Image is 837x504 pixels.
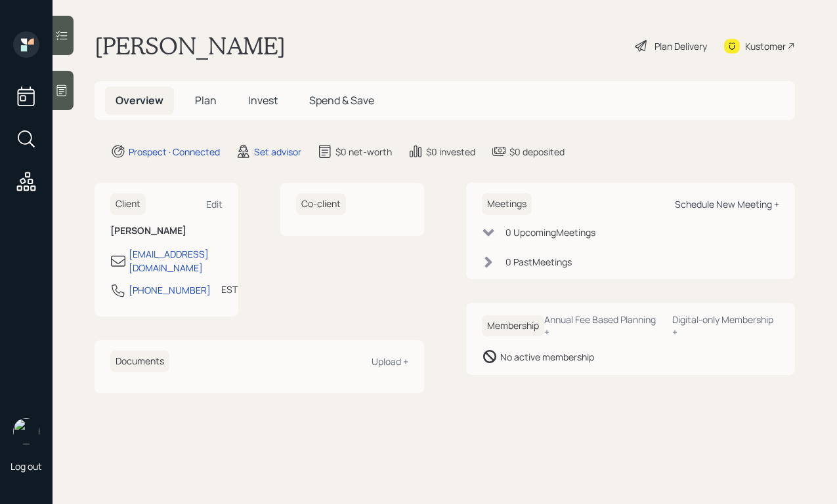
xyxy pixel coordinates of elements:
div: Plan Delivery [655,39,707,53]
h1: [PERSON_NAME] [95,31,286,60]
h6: Client [110,193,146,215]
div: Set advisor [254,145,301,159]
div: 0 Upcoming Meeting s [505,225,595,239]
div: Upload + [372,355,408,368]
h6: Meetings [482,193,532,215]
div: $0 invested [426,145,475,159]
div: Log out [11,460,42,473]
div: Digital-only Membership + [672,313,779,338]
div: Schedule New Meeting + [675,198,779,210]
div: 0 Past Meeting s [505,255,572,269]
div: Prospect · Connected [129,145,220,159]
div: [EMAIL_ADDRESS][DOMAIN_NAME] [129,247,223,275]
h6: Documents [110,351,169,372]
div: Annual Fee Based Planning + [544,313,662,338]
div: $0 deposited [509,145,565,159]
span: Plan [195,93,217,107]
h6: Membership [482,315,544,337]
div: Kustomer [745,39,786,53]
span: Invest [248,93,278,107]
div: [PHONE_NUMBER] [129,283,211,297]
h6: [PERSON_NAME] [110,225,223,237]
div: EST [221,282,238,296]
div: No active membership [500,350,594,364]
h6: Co-client [296,193,346,215]
span: Overview [116,93,163,107]
span: Spend & Save [309,93,374,107]
img: robby-grisanti-headshot.png [13,418,39,444]
div: Edit [206,198,223,210]
div: $0 net-worth [335,145,392,159]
